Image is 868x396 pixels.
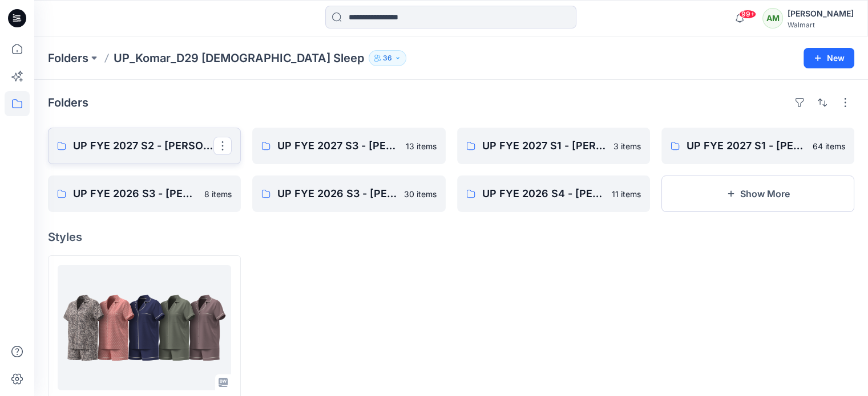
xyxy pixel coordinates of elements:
p: UP FYE 2026 S4 - [PERSON_NAME] D29 [DEMOGRAPHIC_DATA] Sleepwear [482,186,605,202]
span: 99+ [739,10,756,19]
div: AM [762,8,783,28]
p: 8 items [204,188,232,200]
p: UP FYE 2027 S1 - [PERSON_NAME] - Final Approval Board [482,138,607,154]
p: 64 items [813,140,845,152]
h4: Styles [48,230,854,244]
a: WM22219B_ADM_MODERN ESSENTIALS SHORTY NOTCH SET_MODERN ESSENTIALS_COLORWAY_REV3 [58,265,231,390]
div: [PERSON_NAME] [788,7,854,21]
p: 11 items [612,188,641,200]
a: UP FYE 2026 S3 - [PERSON_NAME] - Final Approval Board8 items [48,175,241,212]
div: Walmart [788,21,854,29]
h4: Folders [48,96,88,109]
button: New [804,48,854,68]
button: Show More [661,175,854,212]
a: UP FYE 2026 S3 - [PERSON_NAME] D29 [DEMOGRAPHIC_DATA] Sleepwear30 items [252,175,445,212]
a: UP FYE 2026 S4 - [PERSON_NAME] D29 [DEMOGRAPHIC_DATA] Sleepwear11 items [457,175,650,212]
p: 30 items [404,188,437,200]
p: UP FYE 2026 S3 - [PERSON_NAME] D29 [DEMOGRAPHIC_DATA] Sleepwear [277,186,397,202]
button: 36 [369,50,406,66]
p: UP FYE 2027 S2 - [PERSON_NAME] D29 [DEMOGRAPHIC_DATA] Sleepwear [73,138,213,154]
a: Folders [48,50,88,66]
p: UP FYE 2026 S3 - [PERSON_NAME] - Final Approval Board [73,186,197,202]
a: UP FYE 2027 S1 - [PERSON_NAME] D29 [DEMOGRAPHIC_DATA] Sleepwear64 items [661,128,854,164]
p: 3 items [613,140,641,152]
a: UP FYE 2027 S1 - [PERSON_NAME] - Final Approval Board3 items [457,128,650,164]
p: UP_Komar_D29 [DEMOGRAPHIC_DATA] Sleep [114,50,364,66]
p: 36 [383,52,392,64]
a: UP FYE 2027 S2 - [PERSON_NAME] D29 [DEMOGRAPHIC_DATA] Sleepwear [48,128,241,164]
p: UP FYE 2027 S1 - [PERSON_NAME] D29 [DEMOGRAPHIC_DATA] Sleepwear [687,138,806,154]
p: 13 items [406,140,437,152]
p: UP FYE 2027 S3 - [PERSON_NAME] D29 [DEMOGRAPHIC_DATA] Sleepwear [277,138,398,154]
a: UP FYE 2027 S3 - [PERSON_NAME] D29 [DEMOGRAPHIC_DATA] Sleepwear13 items [252,128,445,164]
